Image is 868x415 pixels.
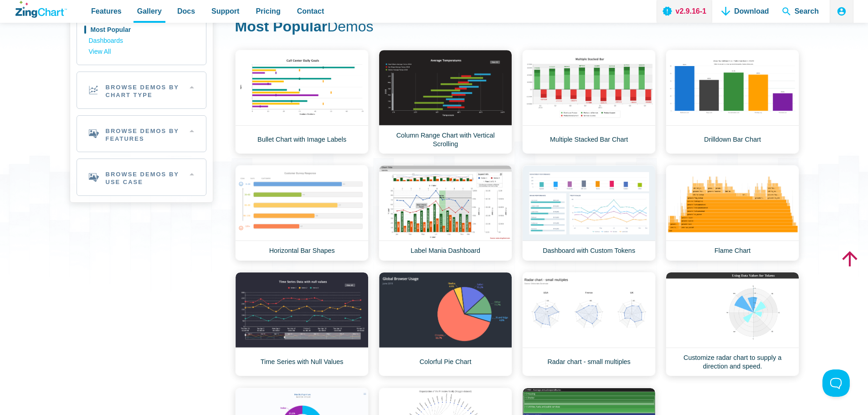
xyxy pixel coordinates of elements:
[89,46,194,57] a: View All
[235,50,369,154] a: Bullet Chart with Image Labels
[77,72,206,108] h2: Browse Demos By Chart Type
[666,50,799,154] a: Drilldown Bar Chart
[89,36,194,46] a: Dashboards
[235,17,799,38] h1: Demos
[91,5,122,17] span: Features
[379,50,512,154] a: Column Range Chart with Vertical Scrolling
[379,165,512,261] a: Label Mania Dashboard
[211,5,239,17] span: Support
[177,5,195,17] span: Docs
[379,272,512,376] a: Colorful Pie Chart
[522,165,656,261] a: Dashboard with Custom Tokens
[77,159,206,195] h2: Browse Demos By Use Case
[137,5,162,17] span: Gallery
[822,369,850,397] iframe: Toggle Customer Support
[89,25,194,36] a: Most Popular
[522,50,656,154] a: Multiple Stacked Bar Chart
[235,165,369,261] a: Horizontal Bar Shapes
[256,5,280,17] span: Pricing
[522,272,656,376] a: Radar chart - small multiples
[77,116,206,152] h2: Browse Demos By Features
[666,165,799,261] a: Flame Chart
[15,1,67,18] a: ZingChart Logo. Click to return to the homepage
[666,272,799,376] a: Customize radar chart to supply a direction and speed.
[235,18,328,35] strong: Most Popular
[297,5,324,17] span: Contact
[235,272,369,376] a: Time Series with Null Values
